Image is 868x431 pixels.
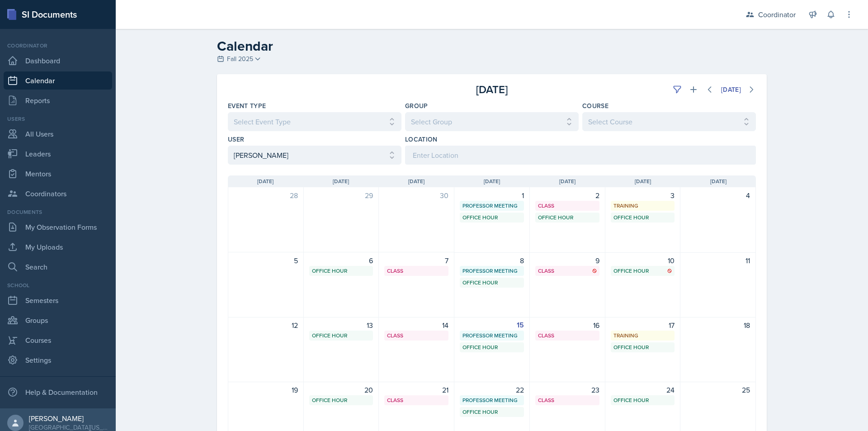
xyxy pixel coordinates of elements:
[462,267,521,275] div: Professor Meeting
[4,52,112,70] a: Dashboard
[4,71,112,90] a: Calendar
[686,320,750,331] div: 18
[613,396,672,404] div: Office Hour
[384,190,448,201] div: 30
[405,146,756,165] input: Enter Location
[462,279,521,287] div: Office Hour
[228,135,244,144] label: User
[460,255,524,266] div: 8
[228,101,266,110] label: Event Type
[721,86,741,93] div: [DATE]
[4,311,112,329] a: Groups
[4,383,112,401] div: Help & Documentation
[613,267,672,275] div: Office Hour
[4,208,112,216] div: Documents
[408,177,425,185] span: [DATE]
[538,267,597,275] div: Class
[309,255,373,266] div: 6
[611,384,675,395] div: 24
[4,185,112,203] a: Coordinators
[312,267,371,275] div: Office Hour
[462,332,521,340] div: Professor Meeting
[535,255,599,266] div: 9
[4,42,112,50] div: Coordinator
[611,255,675,266] div: 10
[635,177,651,185] span: [DATE]
[405,101,428,110] label: Group
[538,213,597,222] div: Office Hour
[613,213,672,222] div: Office Hour
[538,332,597,340] div: Class
[613,343,672,351] div: Office Hour
[384,255,448,266] div: 7
[217,38,767,54] h2: Calendar
[4,125,112,143] a: All Users
[686,190,750,201] div: 4
[234,255,298,266] div: 5
[312,396,371,404] div: Office Hour
[462,202,521,210] div: Professor Meeting
[309,384,373,395] div: 20
[462,343,521,351] div: Office Hour
[387,332,446,340] div: Class
[29,414,108,423] div: [PERSON_NAME]
[309,320,373,331] div: 13
[257,177,274,185] span: [DATE]
[234,384,298,395] div: 19
[4,258,112,276] a: Search
[234,320,298,331] div: 12
[309,190,373,201] div: 29
[4,91,112,109] a: Reports
[404,81,580,98] div: [DATE]
[4,331,112,349] a: Courses
[405,135,438,144] label: Location
[538,396,597,404] div: Class
[535,384,599,395] div: 23
[611,320,675,331] div: 17
[462,213,521,222] div: Office Hour
[710,177,726,185] span: [DATE]
[4,351,112,369] a: Settings
[462,408,521,416] div: Office Hour
[535,320,599,331] div: 16
[460,190,524,201] div: 1
[4,165,112,183] a: Mentors
[333,177,349,185] span: [DATE]
[384,320,448,331] div: 14
[384,384,448,395] div: 21
[686,384,750,395] div: 25
[4,291,112,309] a: Semesters
[4,115,112,123] div: Users
[460,320,524,331] div: 15
[715,82,747,97] button: [DATE]
[234,190,298,201] div: 28
[484,177,500,185] span: [DATE]
[611,190,675,201] div: 3
[4,281,112,289] div: School
[4,145,112,163] a: Leaders
[535,190,599,201] div: 2
[758,9,796,20] div: Coordinator
[4,238,112,256] a: My Uploads
[686,255,750,266] div: 11
[538,202,597,210] div: Class
[582,101,609,110] label: Course
[462,396,521,404] div: Professor Meeting
[387,396,446,404] div: Class
[559,177,576,185] span: [DATE]
[4,218,112,236] a: My Observation Forms
[613,332,672,340] div: Training
[227,54,253,64] span: Fall 2025
[613,202,672,210] div: Training
[312,332,371,340] div: Office Hour
[387,267,446,275] div: Class
[460,384,524,395] div: 22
